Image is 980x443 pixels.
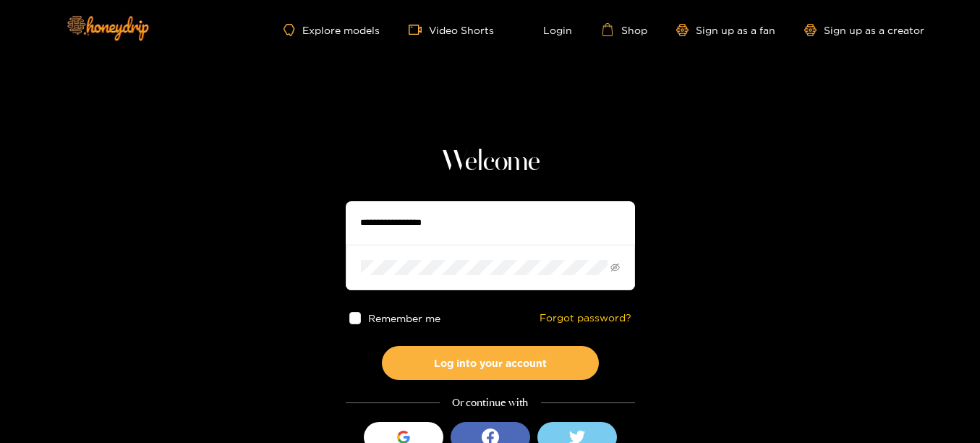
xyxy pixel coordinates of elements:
a: Sign up as a creator [804,24,924,36]
div: Or continue with [346,395,635,411]
a: Sign up as a fan [676,24,775,36]
span: eye-invisible [610,263,620,272]
a: Video Shorts [409,23,494,36]
button: Log into your account [382,346,599,380]
a: Shop [601,23,647,36]
a: Forgot password? [540,312,631,324]
span: Remember me [368,313,440,324]
a: Explore models [284,24,379,36]
span: video-camera [409,23,429,36]
a: Login [523,23,572,36]
h1: Welcome [346,145,635,180]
